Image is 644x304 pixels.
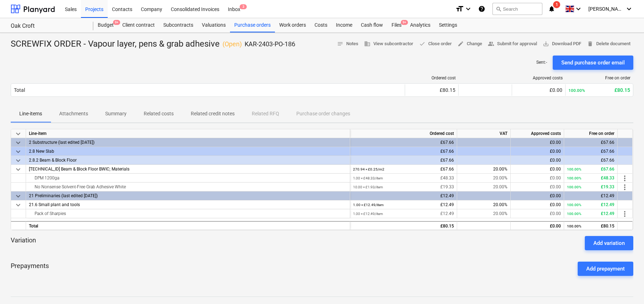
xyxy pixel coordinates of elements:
button: Submit for approval [485,38,540,49]
small: 1.00 × £48.33 / item [353,176,383,180]
div: VAT [457,129,511,138]
p: Prepayments [11,262,49,276]
small: 100.00% [567,203,581,207]
div: £80.15 [567,222,614,231]
div: £0.00 [513,174,561,183]
div: Ordered cost [350,129,457,138]
div: Pack of Sharpies [29,209,347,218]
span: edit [458,41,464,47]
div: £80.15 [568,87,630,93]
div: £67.66 [567,156,614,165]
div: £19.33 [567,183,614,192]
div: £0.00 [513,200,561,209]
div: £67.66 [567,165,614,174]
div: Cash flow [357,18,387,32]
span: 9+ [113,20,120,25]
div: £48.33 [353,174,454,183]
div: £48.33 [567,174,614,183]
div: £0.00 [513,183,561,192]
a: Costs [310,18,332,32]
div: £67.66 [353,156,454,165]
div: 2 Substructure (last edited 27 Sep 2024) [29,138,347,147]
span: done [419,41,425,47]
div: £12.49 [567,192,614,200]
div: £12.49 [353,192,454,200]
div: Send purchase order email [561,58,625,67]
small: 100.00% [567,212,581,216]
p: KAR-2403-PO-186 [245,40,295,48]
div: 20.00% [457,200,511,209]
span: keyboard_arrow_down [14,130,22,138]
span: Download PDF [543,40,581,48]
button: Add variation [585,236,633,250]
div: No Nonsense Solvent-Free Grab Adhesive White [29,183,347,191]
a: Settings [435,18,461,32]
span: keyboard_arrow_down [14,201,22,209]
button: Change [455,38,485,49]
a: Client contract [118,18,159,32]
a: Analytics [406,18,435,32]
small: 100.00% [567,167,581,171]
span: 9+ [401,20,408,25]
p: Attachments [59,110,88,117]
a: Income [332,18,357,32]
small: 1.00 × £12.49 / item [353,203,384,207]
button: Add prepayment [578,262,633,276]
small: 100.00% [568,88,585,93]
div: £0.00 [513,147,561,156]
span: save_alt [543,41,549,47]
div: 2.8.2 Beam & Block Floor [29,156,347,164]
i: notifications [548,5,555,13]
div: Valuations [198,18,230,32]
span: more_vert [620,210,629,218]
small: 100.00% [567,224,581,228]
i: format_size [455,5,464,13]
div: Oak Croft [11,22,85,30]
div: £0.00 [513,192,561,200]
div: 20.00% [457,209,511,218]
div: Add variation [593,239,625,248]
div: £80.15 [408,87,455,93]
i: Knowledge base [478,5,485,13]
iframe: Chat Widget [608,270,644,304]
p: ( Open ) [223,40,242,48]
a: Purchase orders [230,18,275,32]
div: £67.66 [353,165,454,174]
div: Budget [93,18,118,32]
span: keyboard_arrow_down [14,192,22,200]
span: keyboard_arrow_down [14,138,22,147]
small: 1.00 × £12.49 / item [353,212,383,216]
a: Subcontracts [159,18,198,32]
span: keyboard_arrow_down [14,165,22,174]
div: Approved costs [511,129,564,138]
div: £0.00 [515,87,562,93]
div: 20.00% [457,165,511,174]
div: £12.49 [353,209,454,218]
div: £12.49 [353,200,454,209]
div: SCREWFIX ORDER - Vapour layer, pens & grab adhesive [11,38,295,50]
div: Approved costs [515,75,563,80]
span: business [364,41,370,47]
div: £67.66 [567,138,614,147]
div: Total [26,221,350,230]
small: 10.00 × £1.93 / item [353,185,383,189]
a: Budget9+ [93,18,118,32]
div: Add prepayment [586,264,625,273]
span: keyboard_arrow_down [14,147,22,156]
div: £0.00 [513,156,561,165]
div: £67.66 [353,147,454,156]
span: [PERSON_NAME] [588,6,624,12]
div: Total [14,87,25,93]
div: Free on order [564,129,618,138]
div: Work orders [275,18,310,32]
button: Search [492,3,542,15]
span: search [496,6,501,12]
small: 100.00% [567,176,581,180]
span: Notes [337,40,358,48]
button: Close order [416,38,455,49]
button: Notes [334,38,361,49]
div: £67.66 [353,138,454,147]
small: 270.94 × £0.25 / m2 [353,167,384,171]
